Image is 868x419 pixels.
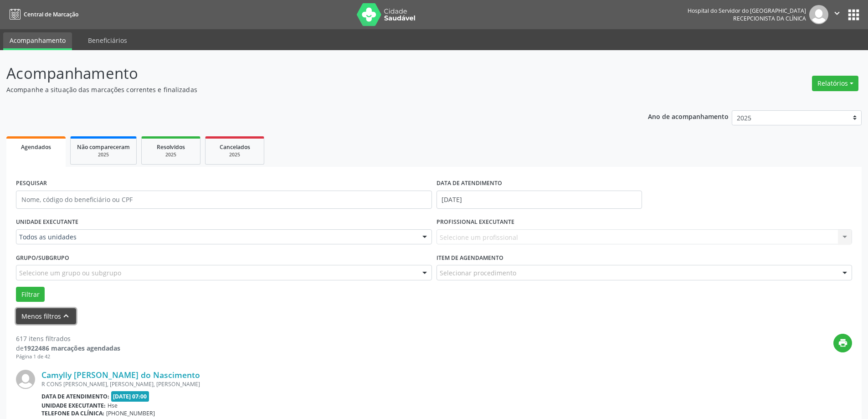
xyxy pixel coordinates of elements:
[6,62,605,85] p: Acompanhamento
[648,110,729,122] p: Ano de acompanhamento
[77,143,130,151] span: Não compareceram
[212,151,257,158] div: 2025
[19,233,413,242] span: Todos as unidades
[3,32,72,50] a: Acompanhamento
[437,251,503,265] label: Item de agendamento
[148,151,194,158] div: 2025
[16,353,120,361] div: Página 1 de 42
[41,380,715,388] div: R CONS [PERSON_NAME], [PERSON_NAME], [PERSON_NAME]
[838,338,848,348] i: print
[157,143,185,151] span: Resolvidos
[16,370,35,389] img: img
[833,334,852,352] button: print
[220,143,250,151] span: Cancelados
[24,344,120,352] strong: 1922486 marcações agendadas
[61,311,71,321] i: keyboard_arrow_up
[41,402,106,409] b: Unidade executante:
[832,8,842,18] i: 
[41,393,109,400] b: Data de atendimento:
[16,308,76,324] button: Menos filtroskeyboard_arrow_up
[106,409,155,417] span: [PHONE_NUMBER]
[16,176,47,191] label: PESQUISAR
[437,176,502,191] label: DATA DE ATENDIMENTO
[108,402,118,409] span: Hse
[828,5,846,24] button: 
[437,191,642,209] input: Selecione um intervalo
[16,215,78,229] label: UNIDADE EXECUTANTE
[24,10,78,18] span: Central de Marcação
[440,268,516,278] span: Selecionar procedimento
[846,7,862,23] button: apps
[111,391,149,402] span: [DATE] 07:00
[16,251,69,265] label: Grupo/Subgrupo
[21,143,51,151] span: Agendados
[437,215,514,229] label: PROFISSIONAL EXECUTANTE
[16,191,432,209] input: Nome, código do beneficiário ou CPF
[16,287,45,302] button: Filtrar
[733,15,806,22] span: Recepcionista da clínica
[19,268,121,278] span: Selecione um grupo ou subgrupo
[809,5,828,24] img: img
[77,151,130,158] div: 2025
[688,7,806,15] div: Hospital do Servidor do [GEOGRAPHIC_DATA]
[6,85,605,94] p: Acompanhe a situação das marcações correntes e finalizadas
[812,76,858,91] button: Relatórios
[16,334,120,343] div: 617 itens filtrados
[16,343,120,353] div: de
[82,32,134,48] a: Beneficiários
[41,370,200,380] a: Camylly [PERSON_NAME] do Nascimento
[6,7,78,22] a: Central de Marcação
[41,409,104,417] b: Telefone da clínica:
